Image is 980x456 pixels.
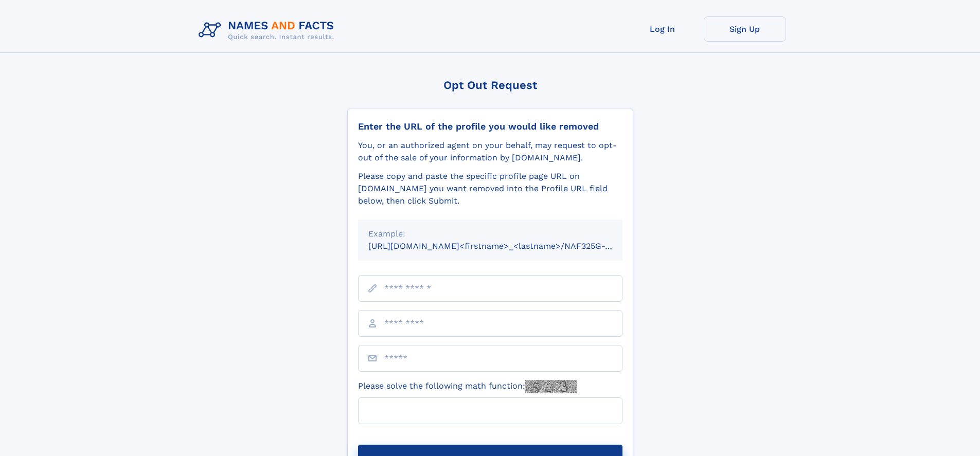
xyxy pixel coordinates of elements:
[621,16,704,42] a: Log In
[358,121,622,132] div: Enter the URL of the profile you would like removed
[347,79,633,92] div: Opt Out Request
[358,170,622,207] div: Please copy and paste the specific profile page URL on [DOMAIN_NAME] you want removed into the Pr...
[358,139,622,164] div: You, or an authorized agent on your behalf, may request to opt-out of the sale of your informatio...
[358,380,577,393] label: Please solve the following math function:
[194,16,343,44] img: Logo Names and Facts
[368,228,612,240] div: Example:
[368,241,642,251] small: [URL][DOMAIN_NAME]<firstname>_<lastname>/NAF325G-xxxxxxxx
[704,16,786,42] a: Sign Up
